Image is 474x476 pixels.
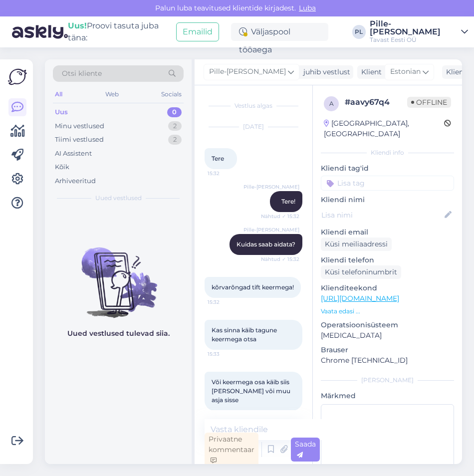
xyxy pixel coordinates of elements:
[208,298,245,306] span: 15:32
[62,68,102,79] span: Otsi kliente
[321,355,454,366] p: Chrome [TECHNICAL_ID]
[390,66,421,77] span: Estonian
[168,135,182,145] div: 2
[321,265,401,279] div: Küsi telefoninumbrit
[45,230,192,319] img: No chats
[208,170,245,177] span: 15:32
[212,283,294,291] span: kõrvarõngad tift keermega!
[55,176,96,186] div: Arhiveeritud
[243,226,299,234] span: Pille-[PERSON_NAME]
[159,88,184,101] div: Socials
[296,3,319,12] span: Luba
[370,20,457,36] div: Pille-[PERSON_NAME]
[205,101,302,110] div: Vestlus algas
[261,255,299,263] span: Nähtud ✓ 15:32
[321,255,454,265] p: Kliendi telefon
[167,107,182,117] div: 0
[176,22,219,41] button: Emailid
[295,440,316,459] span: Saada
[103,88,121,101] div: Web
[345,96,407,108] div: # aavy67q4
[237,240,295,248] span: Kuidas saab aidata?
[209,66,286,77] span: Pille-[PERSON_NAME]
[321,227,454,238] p: Kliendi email
[357,67,382,77] div: Klient
[370,20,468,44] a: Pille-[PERSON_NAME]Tavast Eesti OÜ
[321,210,443,221] input: Lisa nimi
[168,121,182,131] div: 2
[321,320,454,330] p: Operatsioonisüsteem
[55,121,104,131] div: Minu vestlused
[321,238,392,251] div: Küsi meiliaadressi
[212,378,292,404] span: Või keermega osa käib siis [PERSON_NAME] või muu asja sisse
[321,345,454,355] p: Brauser
[95,194,142,203] span: Uued vestlused
[321,330,454,341] p: [MEDICAL_DATA]
[208,350,245,358] span: 15:33
[205,122,302,131] div: [DATE]
[212,155,224,162] span: Tere
[321,307,454,316] p: Vaata edasi ...
[55,162,69,172] div: Kõik
[329,100,334,107] span: a
[261,213,299,220] span: Nähtud ✓ 15:32
[55,107,68,117] div: Uus
[243,183,299,191] span: Pille-[PERSON_NAME]
[53,88,64,101] div: All
[321,283,454,293] p: Klienditeekond
[352,25,366,39] div: PL
[299,67,350,77] div: juhib vestlust
[321,391,454,401] p: Märkmed
[324,118,444,139] div: [GEOGRAPHIC_DATA], [GEOGRAPHIC_DATA]
[321,376,454,385] div: [PERSON_NAME]
[321,176,454,191] input: Lisa tag
[231,23,328,41] div: Väljaspool tööaega
[321,294,399,303] a: [URL][DOMAIN_NAME]
[370,36,457,44] div: Tavast Eesti OÜ
[205,433,258,467] div: Privaatne kommentaar
[281,198,295,205] span: Tere!
[55,149,92,159] div: AI Assistent
[321,195,454,205] p: Kliendi nimi
[68,21,87,30] b: Uus!
[8,67,27,86] img: Askly Logo
[67,328,170,339] p: Uued vestlused tulevad siia.
[55,135,104,145] div: Tiimi vestlused
[321,163,454,174] p: Kliendi tag'id
[212,326,278,343] span: Kas sinna käib tagune keermega otsa
[321,148,454,157] div: Kliendi info
[68,20,172,44] div: Proovi tasuta juba täna:
[407,97,451,108] span: Offline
